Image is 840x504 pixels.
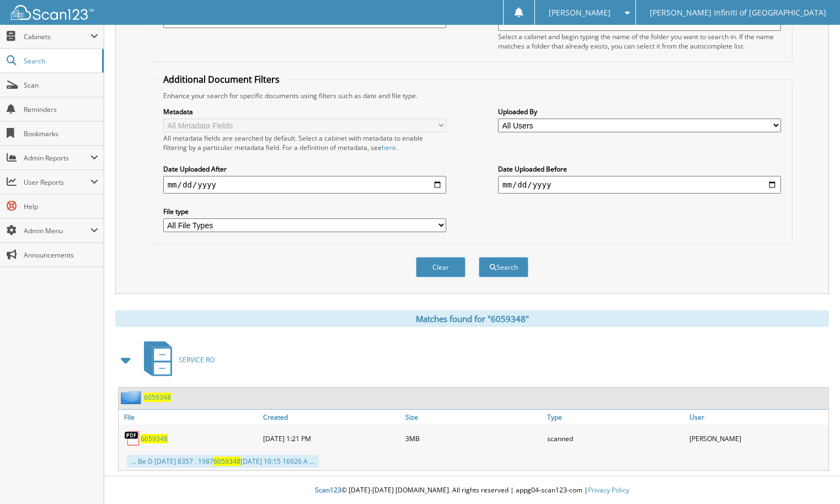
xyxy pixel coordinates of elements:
input: end [498,176,781,194]
div: [PERSON_NAME] [687,427,828,449]
a: SERVICE RO [137,338,215,382]
a: Created [260,410,402,425]
a: 6059348 [144,393,171,402]
img: folder2.png [121,390,144,404]
span: 6059348 [213,457,240,466]
div: ... Be D [DATE] 8357 . 1987 [DATE] 10:15 16926 A ... [127,455,319,468]
iframe: Chat Widget [785,451,840,504]
img: PDF.png [124,430,141,447]
span: Admin Reports [24,153,90,163]
legend: Additional Document Filters [158,73,285,85]
span: [PERSON_NAME] Infiniti of [GEOGRAPHIC_DATA] [650,9,826,16]
label: Date Uploaded Before [498,164,781,174]
input: start [163,176,446,194]
a: Size [403,410,544,425]
div: scanned [544,427,686,449]
span: User Reports [24,178,90,187]
button: Search [479,257,528,277]
label: Metadata [163,107,446,116]
a: 6059348 [141,434,168,443]
span: Scan [24,81,98,90]
span: Bookmarks [24,129,98,138]
img: scan123-logo-white.svg [11,5,94,20]
a: here [382,143,396,152]
span: Help [24,202,98,211]
span: Search [24,56,97,66]
div: Enhance your search for specific documents using filters such as date and file type. [158,91,787,100]
button: Clear [416,257,466,277]
span: Reminders [24,105,98,114]
div: © [DATE]-[DATE] [DOMAIN_NAME]. All rights reserved | appg04-scan123-com | [104,477,840,504]
label: Date Uploaded After [163,164,446,174]
label: Uploaded By [498,107,781,116]
a: User [687,410,828,425]
span: Announcements [24,250,98,260]
div: Select a cabinet and begin typing the name of the folder you want to search in. If the name match... [498,32,781,51]
span: Cabinets [24,32,90,41]
div: All metadata fields are searched by default. Select a cabinet with metadata to enable filtering b... [163,133,446,152]
span: Admin Menu [24,226,90,235]
a: File [119,410,260,425]
a: Type [544,410,686,425]
div: 3MB [403,427,544,449]
label: File type [163,207,446,216]
span: Scan123 [315,485,341,495]
div: Matches found for "6059348" [115,310,829,327]
a: Privacy Policy [588,485,629,495]
div: [DATE] 1:21 PM [260,427,402,449]
span: SERVICE RO [179,355,215,364]
span: [PERSON_NAME] [549,9,611,16]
